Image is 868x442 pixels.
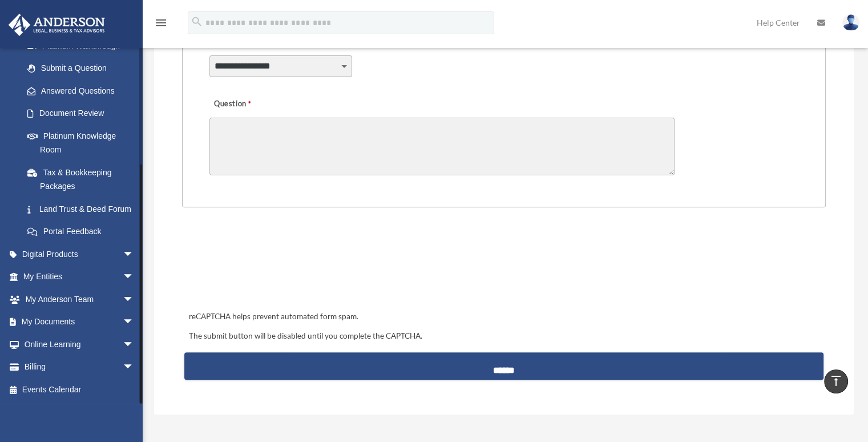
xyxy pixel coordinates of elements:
[154,20,168,30] a: menu
[16,220,151,243] a: Portal Feedback
[8,311,151,333] a: My Documentsarrow_drop_down
[123,266,146,289] span: arrow_drop_down
[8,378,151,401] a: Events Calendar
[123,333,146,356] span: arrow_drop_down
[16,124,151,161] a: Platinum Knowledge Room
[8,266,151,288] a: My Entitiesarrow_drop_down
[123,311,146,334] span: arrow_drop_down
[8,356,151,379] a: Billingarrow_drop_down
[842,14,859,31] img: User Pic
[185,243,359,287] iframe: reCAPTCHA
[191,15,203,28] i: search
[16,161,151,198] a: Tax & Bookkeeping Packages
[8,243,151,266] a: Digital Productsarrow_drop_down
[154,16,168,30] i: menu
[16,102,151,125] a: Document Review
[123,243,146,266] span: arrow_drop_down
[824,369,848,393] a: vertical_align_top
[5,14,108,36] img: Anderson Advisors Platinum Portal
[8,333,151,356] a: Online Learningarrow_drop_down
[209,97,298,112] label: Question
[16,198,151,220] a: Land Trust & Deed Forum
[829,374,843,388] i: vertical_align_top
[123,288,146,311] span: arrow_drop_down
[8,288,151,311] a: My Anderson Teamarrow_drop_down
[16,57,146,80] a: Submit a Question
[184,330,823,343] div: The submit button will be disabled until you complete the CAPTCHA.
[184,310,823,324] div: reCAPTCHA helps prevent automated form spam.
[123,356,146,379] span: arrow_drop_down
[16,79,151,102] a: Answered Questions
